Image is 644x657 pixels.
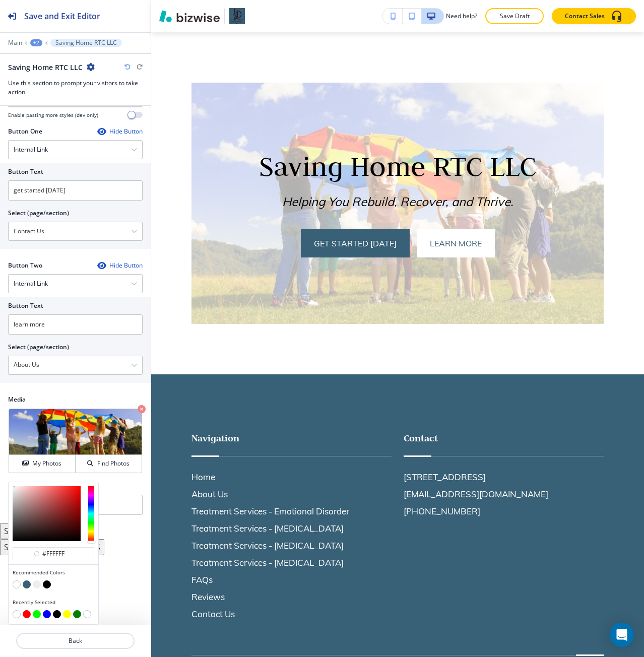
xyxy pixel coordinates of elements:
[13,569,94,576] h4: Recommended Colors
[24,10,100,22] h2: Save and Exit Editor
[159,10,220,22] img: Bizwise Logo
[14,145,48,154] h4: Internal Link
[14,279,48,288] h4: Internal Link
[282,194,513,209] em: Helping You Rebuild, Recover, and Thrive.
[97,127,143,136] button: Hide Button
[16,633,135,649] button: Back
[485,8,544,24] button: Save Draft
[8,209,69,218] h2: Select (page/section)
[191,590,392,604] h6: Reviews
[50,39,122,47] button: Saving Home RTC LLC
[229,8,245,24] img: Your Logo
[565,12,605,21] p: Contact Sales
[9,455,76,473] button: My Photos
[417,229,495,257] button: learn more
[9,223,131,240] input: Manual Input
[191,573,392,586] h6: FAQs
[9,357,131,374] input: Manual Input
[13,599,94,606] h4: Recently Selected
[404,505,480,518] a: [PHONE_NUMBER]
[97,261,143,270] button: Hide Button
[8,261,42,270] h2: Button Two
[191,471,392,484] h6: Home
[8,395,143,404] h2: Media
[76,455,142,473] button: Find Photos
[228,148,567,184] p: Saving Home RTC LLC
[191,488,392,501] h6: About Us
[191,522,392,535] h6: Treatment Services - [MEDICAL_DATA]
[97,459,130,468] h4: Find Photos
[191,608,392,621] h6: Contact Us
[191,432,239,444] strong: Navigation
[17,636,134,645] p: Back
[404,488,548,501] a: [EMAIL_ADDRESS][DOMAIN_NAME]
[301,229,410,257] button: get started [DATE]
[404,471,486,484] a: [STREET_ADDRESS]
[8,343,69,352] h2: Select (page/section)
[191,539,392,552] h6: Treatment Services - [MEDICAL_DATA]
[552,8,636,24] button: Contact Sales
[8,301,43,310] h2: Button Text
[32,459,61,468] h4: My Photos
[446,12,477,21] h3: Need help?
[498,12,531,21] p: Save Draft
[8,127,42,136] h2: Button One
[610,623,634,647] div: Open Intercom Messenger
[8,79,143,97] h3: Use this section to prompt your visitors to take action.
[8,408,143,474] div: My PhotosFind Photos
[8,482,98,491] h2: Any Color (dev only, be careful!)
[191,556,392,569] h6: Treatment Services - [MEDICAL_DATA]
[191,505,392,518] h6: Treatment Services - Emotional Disorder
[55,39,117,46] p: Saving Home RTC LLC
[8,167,43,176] h2: Button Text
[430,237,482,249] span: learn more
[8,111,98,119] h4: Enable pasting more styles (dev only)
[404,432,438,444] strong: Contact
[314,237,397,249] span: get started [DATE]
[30,39,42,46] button: +2
[8,62,83,73] h2: Saving Home RTC LLC
[8,39,22,46] button: Main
